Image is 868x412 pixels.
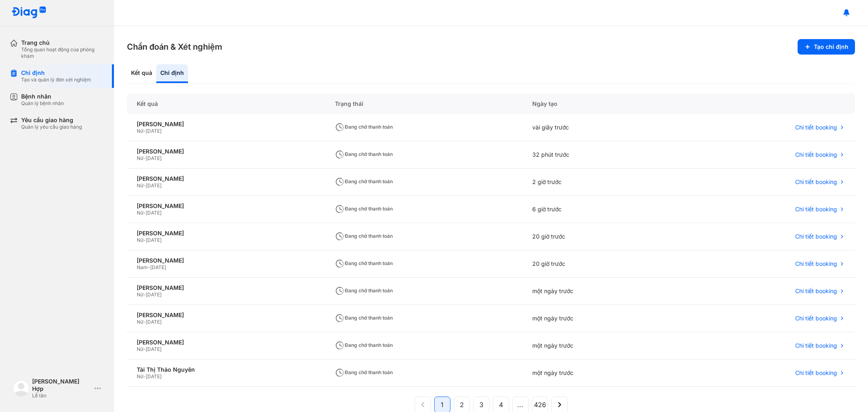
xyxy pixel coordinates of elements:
[795,233,837,240] span: Chi tiết booking
[143,291,146,298] span: -
[460,400,464,410] span: 2
[127,94,325,114] div: Kết quả
[795,260,837,267] span: Chi tiết booking
[325,94,523,114] div: Trạng thái
[137,366,315,373] div: Tài Thị Thảo Nguyên
[150,264,166,270] span: [DATE]
[523,196,677,223] div: 6 giờ trước
[335,260,393,266] span: Đang chờ thanh toán
[137,339,315,346] div: [PERSON_NAME]
[32,378,91,392] div: [PERSON_NAME] Hợp
[499,400,503,410] span: 4
[137,155,143,161] span: Nữ
[441,400,444,410] span: 1
[523,278,677,305] div: một ngày trước
[143,373,146,379] span: -
[795,369,837,377] span: Chi tiết booking
[137,284,315,291] div: [PERSON_NAME]
[523,250,677,278] div: 20 giờ trước
[137,373,143,379] span: Nữ
[127,64,156,83] div: Kết quả
[21,39,104,46] div: Trang chủ
[795,206,837,213] span: Chi tiết booking
[143,182,146,188] span: -
[137,182,143,188] span: Nữ
[146,291,162,298] span: [DATE]
[137,210,143,216] span: Nữ
[137,175,315,182] div: [PERSON_NAME]
[32,392,91,399] div: Lễ tân
[143,319,146,325] span: -
[21,100,64,107] div: Quản lý bệnh nhân
[795,315,837,322] span: Chi tiết booking
[21,77,91,83] div: Tạo và quản lý đơn xét nghiệm
[335,342,393,348] span: Đang chờ thanh toán
[523,114,677,141] div: vài giây trước
[21,116,82,124] div: Yêu cầu giao hàng
[143,210,146,216] span: -
[137,121,315,128] div: [PERSON_NAME]
[21,124,82,130] div: Quản lý yêu cầu giao hàng
[137,230,315,237] div: [PERSON_NAME]
[479,400,483,410] span: 3
[146,346,162,352] span: [DATE]
[137,319,143,325] span: Nữ
[534,400,546,410] span: 426
[798,39,855,55] button: Tạo chỉ định
[137,311,315,319] div: [PERSON_NAME]
[21,69,91,77] div: Chỉ định
[143,155,146,161] span: -
[146,155,162,161] span: [DATE]
[795,178,837,186] span: Chi tiết booking
[137,128,143,134] span: Nữ
[335,124,393,130] span: Đang chờ thanh toán
[13,380,29,397] img: logo
[523,141,677,169] div: 32 phút trước
[137,264,148,270] span: Nam
[146,319,162,325] span: [DATE]
[137,346,143,352] span: Nữ
[21,46,104,59] div: Tổng quan hoạt động của phòng khám
[523,332,677,359] div: một ngày trước
[137,237,143,243] span: Nữ
[146,128,162,134] span: [DATE]
[795,151,837,158] span: Chi tiết booking
[335,369,393,375] span: Đang chờ thanh toán
[523,94,677,114] div: Ngày tạo
[795,287,837,295] span: Chi tiết booking
[523,305,677,332] div: một ngày trước
[146,373,162,379] span: [DATE]
[127,41,222,53] h3: Chẩn đoán & Xét nghiệm
[146,210,162,216] span: [DATE]
[137,202,315,210] div: [PERSON_NAME]
[11,7,46,19] img: logo
[335,287,393,294] span: Đang chờ thanh toán
[335,233,393,239] span: Đang chờ thanh toán
[156,64,188,83] div: Chỉ định
[335,315,393,321] span: Đang chờ thanh toán
[795,342,837,349] span: Chi tiết booking
[517,400,523,410] span: ...
[523,359,677,387] div: một ngày trước
[523,169,677,196] div: 2 giờ trước
[335,151,393,157] span: Đang chờ thanh toán
[143,128,146,134] span: -
[148,264,150,270] span: -
[795,124,837,131] span: Chi tiết booking
[137,148,315,155] div: [PERSON_NAME]
[335,206,393,212] span: Đang chờ thanh toán
[137,257,315,264] div: [PERSON_NAME]
[143,237,146,243] span: -
[335,178,393,184] span: Đang chờ thanh toán
[143,346,146,352] span: -
[146,182,162,188] span: [DATE]
[21,93,64,100] div: Bệnh nhân
[137,291,143,298] span: Nữ
[523,223,677,250] div: 20 giờ trước
[146,237,162,243] span: [DATE]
